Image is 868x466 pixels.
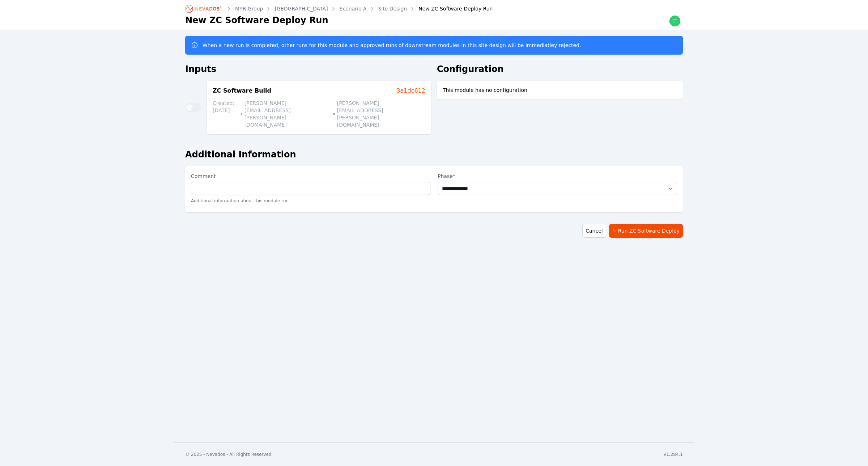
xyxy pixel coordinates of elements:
[664,452,683,457] div: v1.284.1
[185,452,272,457] div: © 2025 - Nevados - All Rights Reserved
[191,195,430,207] p: Additional information about this module run
[340,5,367,12] a: Scenario A
[185,149,683,160] h2: Additional Information
[191,172,430,182] label: Comment
[396,86,425,95] a: 3a1dc612
[438,172,677,181] label: Phase
[213,99,234,128] p: Created: [DATE]
[669,15,681,27] img: ethan.harte@nevados.solar
[437,81,683,99] div: This module has no configuration
[185,3,493,14] nav: Breadcrumb
[609,224,683,238] button: Run ZC Software Deploy
[408,5,493,12] div: New ZC Software Deploy Run
[378,5,407,12] a: Site Design
[582,224,606,238] a: Cancel
[333,99,420,128] p: [PERSON_NAME][EMAIL_ADDRESS][PERSON_NAME][DOMAIN_NAME]
[240,99,327,128] p: [PERSON_NAME][EMAIL_ADDRESS][PERSON_NAME][DOMAIN_NAME]
[437,63,683,75] h2: Configuration
[203,42,581,49] p: When a new run is completed, other runs for this module and approved runs of downstream modules i...
[185,63,431,75] h2: Inputs
[213,86,271,95] h3: ZC Software Build
[275,5,328,12] a: [GEOGRAPHIC_DATA]
[235,5,263,12] a: MYR Group
[185,14,328,26] h1: New ZC Software Deploy Run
